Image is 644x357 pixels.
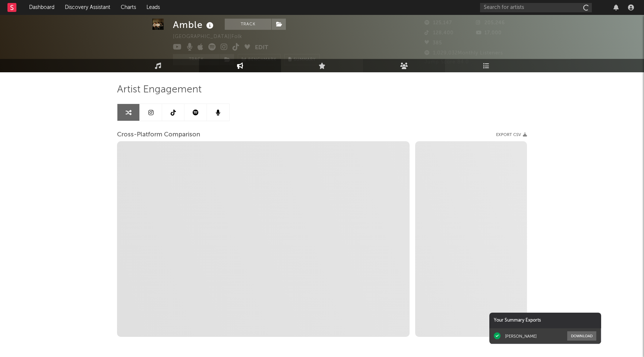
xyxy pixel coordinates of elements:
[117,130,200,139] span: Cross-Platform Comparison
[505,334,537,339] div: [PERSON_NAME]
[489,313,601,328] div: Your Summary Exports
[424,31,454,35] span: 128,400
[248,56,277,64] span: Benchmark
[480,3,592,12] input: Search for artists
[424,51,503,56] span: 1,029,032 Monthly Listeners
[496,133,527,137] button: Export CSV
[424,41,442,45] span: 385
[255,43,268,53] button: Edit
[424,20,452,25] span: 125,147
[117,85,202,94] span: Artist Engagement
[173,32,259,41] div: [GEOGRAPHIC_DATA] | Folk
[294,58,316,62] span: Summary
[238,54,281,65] a: Benchmark
[173,54,220,65] button: Track
[567,331,596,341] button: Download
[173,19,215,31] div: Amble
[476,31,502,35] span: 17,000
[225,19,271,30] button: Track
[284,54,320,65] button: Summary
[476,20,505,25] span: 205,246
